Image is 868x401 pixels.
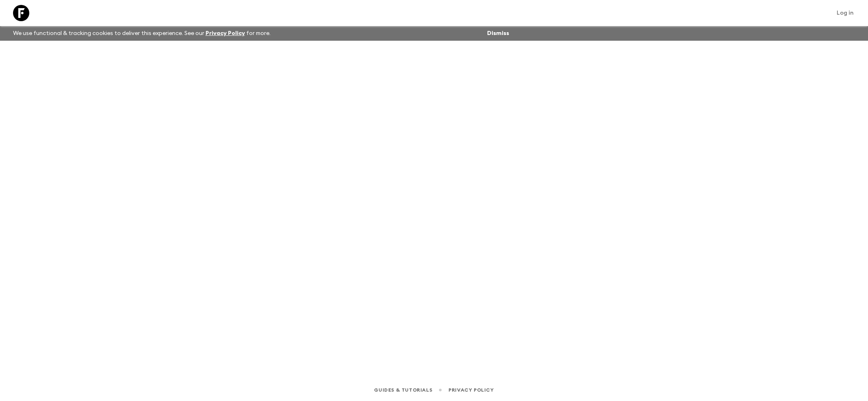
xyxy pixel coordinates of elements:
button: Dismiss [485,28,511,39]
a: Privacy Policy [206,31,245,36]
a: Privacy Policy [448,386,494,394]
a: Log in [832,7,858,19]
p: We use functional & tracking cookies to deliver this experience. See our for more. [10,26,274,41]
a: Guides & Tutorials [374,386,432,394]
